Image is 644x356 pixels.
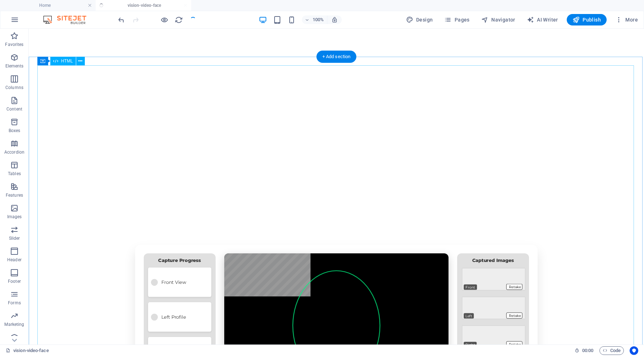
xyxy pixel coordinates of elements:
i: On resize automatically adjust zoom level to fit chosen device. [331,17,338,23]
button: 100% [302,15,327,24]
button: AI Writer [524,14,561,25]
p: Boxes [9,128,20,133]
p: Images [7,214,22,220]
p: Tables [8,171,21,177]
p: Favorites [5,42,23,47]
button: Publish [567,14,607,25]
p: Marketing [4,322,24,327]
span: HTML [61,59,73,63]
span: Design [406,16,433,23]
div: + Add section [317,51,356,63]
button: undo [117,15,125,24]
span: Code [603,346,621,355]
img: Editor Logo [41,15,95,24]
p: Slider [9,235,20,241]
span: : [587,348,588,353]
p: Columns [5,85,23,90]
a: Click to cancel selection. Double-click to open Pages [6,346,49,355]
button: Design [403,14,436,25]
p: Elements [5,63,24,69]
i: Reload page [175,16,183,24]
p: Content [6,106,22,112]
p: Footer [8,278,21,284]
p: Forms [8,300,21,306]
span: 00 00 [582,346,593,355]
span: Navigator [481,16,515,23]
span: Pages [444,16,469,23]
button: More [612,14,641,25]
button: reload [174,15,183,24]
h6: 100% [313,15,324,24]
button: Pages [441,14,472,25]
span: More [615,16,638,23]
p: Header [7,257,22,263]
button: Code [599,346,624,355]
i: Undo: Change HTML (Ctrl+Z) [117,16,125,24]
button: Navigator [478,14,518,25]
button: Usercentrics [630,346,638,355]
span: AI Writer [527,16,558,23]
span: Publish [572,16,601,23]
p: Accordion [4,149,24,155]
p: Features [6,192,23,198]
